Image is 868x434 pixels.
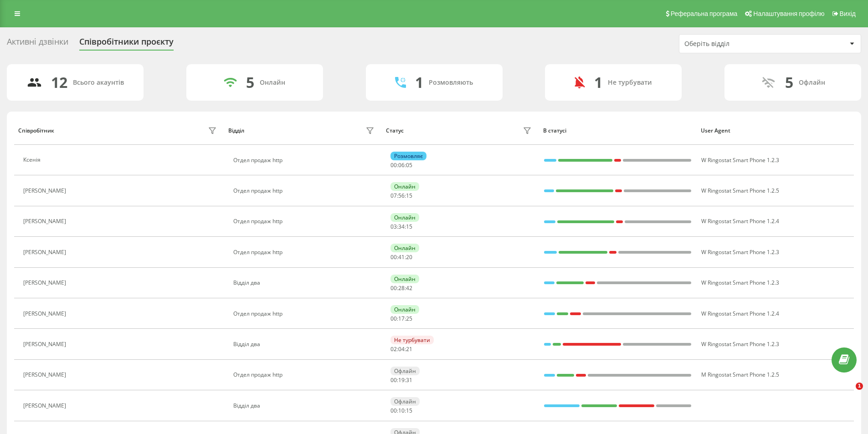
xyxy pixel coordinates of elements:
[246,74,254,91] div: 5
[701,217,779,225] span: W Ringostat Smart Phone 1.2.4
[386,128,404,134] div: Статус
[390,253,397,261] span: 00
[233,280,377,286] div: Відділ два
[233,218,377,225] div: Отдел продаж http
[398,253,405,261] span: 41
[23,311,68,317] div: [PERSON_NAME]
[837,383,859,404] iframe: Intercom live chat
[390,367,420,375] div: Офлайн
[233,372,377,378] div: Отдел продаж http
[701,340,779,348] span: W Ringostat Smart Phone 1.2.3
[23,403,68,409] div: [PERSON_NAME]
[390,345,397,353] span: 02
[23,280,68,286] div: [PERSON_NAME]
[701,156,779,164] span: W Ringostat Smart Phone 1.2.3
[390,182,419,191] div: Онлайн
[390,408,412,414] div: : :
[840,10,856,17] span: Вихід
[73,79,124,87] div: Всього акаунтів
[228,128,244,134] div: Відділ
[406,345,412,353] span: 21
[390,224,412,230] div: : :
[23,157,43,163] div: Ксенія
[398,376,405,384] span: 19
[390,284,397,292] span: 00
[23,218,68,225] div: [PERSON_NAME]
[390,193,412,199] div: : :
[233,403,377,409] div: Відділ два
[406,407,412,414] span: 15
[406,161,412,169] span: 05
[701,128,850,134] div: User Agent
[390,254,412,260] div: : :
[406,284,412,292] span: 42
[233,341,377,347] div: Відділ два
[701,187,779,194] span: W Ringostat Smart Phone 1.2.5
[406,253,412,261] span: 20
[398,161,405,169] span: 06
[799,79,825,87] div: Офлайн
[406,315,412,322] span: 25
[390,285,412,291] div: : :
[390,244,419,252] div: Онлайн
[398,223,405,230] span: 34
[390,376,397,384] span: 00
[390,336,434,344] div: Не турбувати
[390,346,412,352] div: : :
[260,79,285,87] div: Онлайн
[390,223,397,230] span: 03
[233,311,377,317] div: Отдел продаж http
[390,377,412,383] div: : :
[543,128,692,134] div: В статусі
[406,192,412,199] span: 15
[429,79,473,87] div: Розмовляють
[390,161,397,169] span: 00
[406,223,412,230] span: 15
[701,371,779,378] span: M Ringostat Smart Phone 1.2.5
[233,157,377,163] div: Отдел продаж http
[23,249,68,255] div: [PERSON_NAME]
[415,74,423,91] div: 1
[79,37,174,51] div: Співробітники проєкту
[671,10,738,17] span: Реферальна програма
[233,188,377,194] div: Отдел продаж http
[398,192,405,199] span: 56
[701,279,779,286] span: W Ringostat Smart Phone 1.2.3
[390,162,412,168] div: : :
[7,37,68,51] div: Активні дзвінки
[390,305,419,314] div: Онлайн
[390,192,397,199] span: 07
[390,397,420,406] div: Офлайн
[390,316,412,322] div: : :
[701,310,779,317] span: W Ringostat Smart Phone 1.2.4
[406,376,412,384] span: 31
[51,74,67,91] div: 12
[390,275,419,283] div: Онлайн
[390,407,397,414] span: 00
[390,213,419,222] div: Онлайн
[23,341,68,347] div: [PERSON_NAME]
[753,10,824,17] span: Налаштування профілю
[608,79,652,87] div: Не турбувати
[398,407,405,414] span: 10
[594,74,602,91] div: 1
[23,188,68,194] div: [PERSON_NAME]
[701,248,779,256] span: W Ringostat Smart Phone 1.2.3
[23,372,68,378] div: [PERSON_NAME]
[684,40,793,48] div: Оберіть відділ
[856,383,863,390] span: 1
[390,315,397,322] span: 00
[233,249,377,255] div: Отдел продаж http
[398,315,405,322] span: 17
[785,74,793,91] div: 5
[18,128,54,134] div: Співробітник
[398,284,405,292] span: 28
[390,152,426,160] div: Розмовляє
[398,345,405,353] span: 04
